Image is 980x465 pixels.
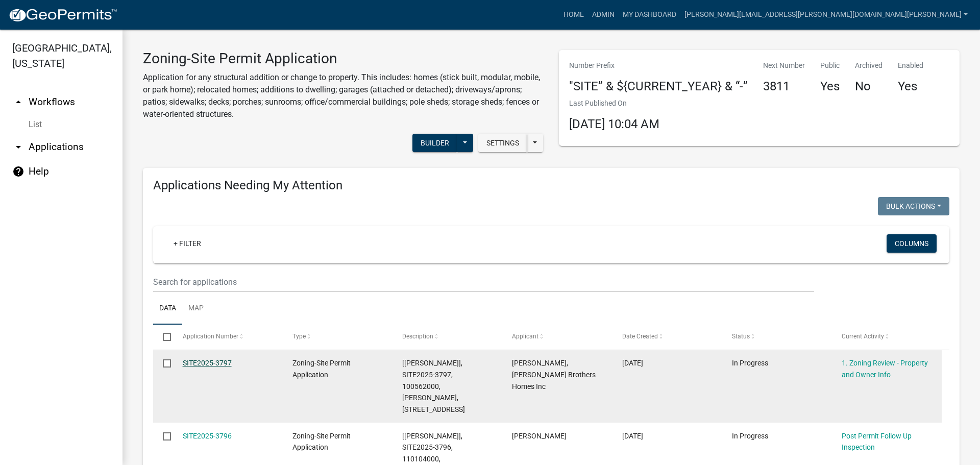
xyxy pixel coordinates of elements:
[763,79,805,94] h4: 3811
[412,134,457,152] button: Builder
[292,432,351,452] span: Zoning-Site Permit Application
[569,98,659,109] p: Last Published On
[898,60,923,71] p: Enabled
[559,5,588,25] a: Home
[763,60,805,71] p: Next Number
[622,333,658,340] span: Date Created
[402,333,433,340] span: Description
[612,325,722,349] datatable-header-cell: Date Created
[173,325,282,349] datatable-header-cell: Application Number
[619,5,680,25] a: My Dashboard
[292,333,306,340] span: Type
[680,5,972,25] a: [PERSON_NAME][EMAIL_ADDRESS][PERSON_NAME][DOMAIN_NAME][PERSON_NAME]
[842,333,884,340] span: Current Activity
[887,234,937,253] button: Columns
[820,79,840,94] h4: Yes
[183,333,238,340] span: Application Number
[512,333,538,340] span: Applicant
[569,117,659,131] span: [DATE] 10:04 AM
[878,197,949,215] button: Bulk Actions
[732,333,750,340] span: Status
[12,96,24,108] i: arrow_drop_up
[153,325,173,349] datatable-header-cell: Select
[569,79,748,94] h4: "SITE” & ${CURRENT_YEAR} & “-”
[832,325,942,349] datatable-header-cell: Current Activity
[402,359,465,413] span: [Wayne Leitheiser], SITE2025-3797, 100562000, JOHN MELLAND, 21447 CO HWY 32
[898,79,923,94] h4: Yes
[732,432,768,440] span: In Progress
[183,359,232,367] a: SITE2025-3797
[153,178,949,193] h4: Applications Needing My Attention
[143,50,544,67] h3: Zoning-Site Permit Application
[478,134,527,152] button: Settings
[512,359,596,390] span: Darrick Guthmiller, Kochmann Brothers Homes Inc
[622,359,643,367] span: 08/14/2025
[283,325,393,349] datatable-header-cell: Type
[292,359,351,379] span: Zoning-Site Permit Application
[12,165,24,178] i: help
[153,292,182,325] a: Data
[183,432,232,440] a: SITE2025-3796
[622,432,643,440] span: 08/13/2025
[569,60,748,71] p: Number Prefix
[588,5,619,25] a: Admin
[855,79,883,94] h4: No
[143,71,544,120] p: Application for any structural addition or change to property. This includes: homes (stick built,...
[512,432,567,440] span: Jeff Molander
[722,325,832,349] datatable-header-cell: Status
[182,292,210,325] a: Map
[502,325,612,349] datatable-header-cell: Applicant
[842,432,912,452] a: Post Permit Follow Up Inspection
[820,60,840,71] p: Public
[165,234,209,253] a: + Filter
[153,272,814,292] input: Search for applications
[393,325,502,349] datatable-header-cell: Description
[842,359,928,379] a: 1. Zoning Review - Property and Owner Info
[12,141,24,153] i: arrow_drop_down
[732,359,768,367] span: In Progress
[855,60,883,71] p: Archived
